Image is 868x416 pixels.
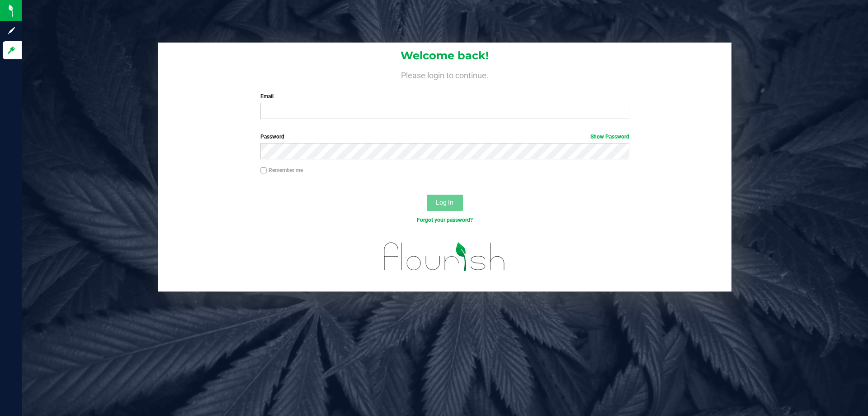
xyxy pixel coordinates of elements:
[7,46,16,55] inline-svg: Log in
[417,217,473,223] a: Forgot your password?
[7,26,16,35] inline-svg: Sign up
[427,195,463,211] button: Log In
[436,199,453,206] span: Log In
[158,69,731,80] h4: Please login to continue.
[260,166,303,174] label: Remember me
[158,50,731,62] h1: Welcome back!
[260,134,284,140] span: Password
[260,92,629,100] label: Email
[373,234,516,280] img: flourish_logo.svg
[260,167,267,174] input: Remember me
[590,134,629,140] a: Show Password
